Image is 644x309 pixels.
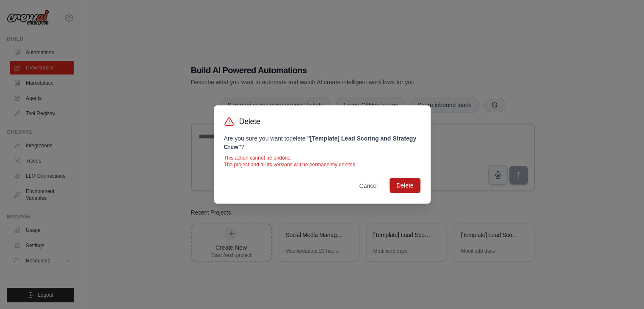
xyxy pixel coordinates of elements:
[224,154,420,161] p: This action cannot be undone.
[239,116,260,127] h3: Delete
[224,161,420,168] p: The project and all its versions will be permanently deleted.
[352,178,384,193] button: Cancel
[390,178,420,193] button: Delete
[224,135,417,150] strong: " [Template] Lead Scoring and Strategy Crew "
[224,134,420,151] p: Are you sure you want to delete ?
